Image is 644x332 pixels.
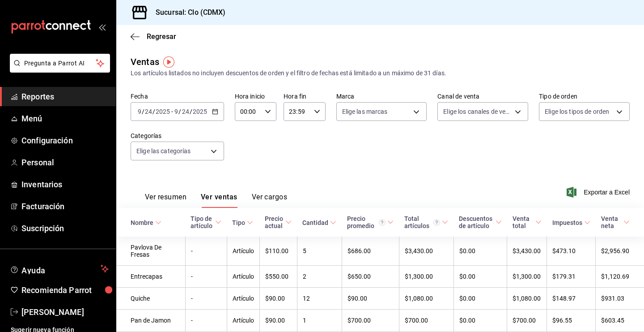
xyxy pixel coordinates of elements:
span: Personal [21,156,109,168]
span: [PERSON_NAME] [21,306,109,318]
span: Elige las categorías [136,147,191,155]
td: $2,956.90 [596,237,644,266]
td: Pavlova De Fresas [116,237,185,266]
div: Nombre [131,219,153,226]
td: - [185,266,227,288]
span: Total artículos [404,215,448,229]
td: $3,430.00 [399,237,453,266]
button: Pregunta a Parrot AI [10,54,110,73]
span: Elige los tipos de orden [545,107,609,116]
span: Cantidad [302,219,336,226]
span: Ayuda [21,263,97,274]
span: Reportes [21,91,109,103]
div: Precio actual [265,215,284,229]
label: Fecha [131,93,224,99]
svg: Precio promedio = Total artículos / cantidad [379,219,386,226]
span: Menú [21,112,109,125]
td: $90.00 [259,288,297,310]
input: -- [174,108,178,115]
button: Ver ventas [201,193,237,208]
label: Tipo de orden [539,93,630,99]
input: ---- [155,108,170,115]
td: 12 [297,288,342,310]
label: Canal de venta [437,93,528,99]
td: $90.00 [259,310,297,332]
td: $473.10 [547,237,596,266]
td: $1,300.00 [399,266,453,288]
td: $0.00 [453,288,507,310]
td: - [185,288,227,310]
button: Ver resumen [145,193,186,208]
input: -- [137,108,142,115]
td: 5 [297,237,342,266]
div: Ventas [131,55,159,69]
div: navigation tabs [145,193,287,208]
td: $700.00 [342,310,399,332]
td: $148.97 [547,288,596,310]
span: Configuración [21,134,109,147]
td: - [185,237,227,266]
td: Artículo [227,237,259,266]
button: Exportar a Excel [568,187,630,198]
td: Quiche [116,288,185,310]
div: Cantidad [302,219,328,226]
span: Descuentos de artículo [459,215,501,229]
span: / [190,108,192,115]
label: Marca [336,93,427,99]
td: $1,080.00 [399,288,453,310]
div: Impuestos [552,219,582,226]
span: - [171,108,173,115]
td: $700.00 [507,310,547,332]
input: ---- [192,108,208,115]
label: Hora inicio [235,93,276,99]
td: - [185,310,227,332]
a: Pregunta a Parrot AI [6,65,110,74]
div: Los artículos listados no incluyen descuentos de orden y el filtro de fechas está limitado a un m... [131,69,630,78]
span: Suscripción [21,222,109,234]
span: Facturación [21,200,109,212]
button: Regresar [131,32,176,41]
td: Pan de Jamon [116,310,185,332]
button: Ver cargos [252,193,288,208]
span: Elige los canales de venta [443,107,512,116]
div: Descuentos de artículo [459,215,493,229]
td: $650.00 [342,266,399,288]
label: Categorías [131,133,224,139]
td: Artículo [227,266,259,288]
td: $603.45 [596,310,644,332]
span: / [178,108,181,115]
td: $110.00 [259,237,297,266]
label: Hora fin [284,93,325,99]
span: Regresar [147,32,176,41]
td: $90.00 [342,288,399,310]
div: Total artículos [404,215,440,229]
img: Tooltip marker [163,56,174,68]
td: $700.00 [399,310,453,332]
td: $96.55 [547,310,596,332]
span: Pregunta a Parrot AI [24,59,96,68]
td: $931.03 [596,288,644,310]
span: Recomienda Parrot [21,284,109,296]
span: Impuestos [552,219,590,226]
td: $1,120.69 [596,266,644,288]
td: Artículo [227,288,259,310]
span: / [142,108,144,115]
td: 1 [297,310,342,332]
td: $1,300.00 [507,266,547,288]
td: Entrecapas [116,266,185,288]
span: Nombre [131,219,161,226]
h3: Sucursal: Clo (CDMX) [148,7,226,18]
td: $3,430.00 [507,237,547,266]
td: $179.31 [547,266,596,288]
td: $0.00 [453,237,507,266]
div: Venta total [513,215,534,229]
input: -- [182,108,190,115]
input: -- [144,108,153,115]
span: Elige las marcas [342,107,388,116]
button: open_drawer_menu [98,23,106,30]
td: $0.00 [453,266,507,288]
td: $550.00 [259,266,297,288]
div: Tipo de artículo [191,215,213,229]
